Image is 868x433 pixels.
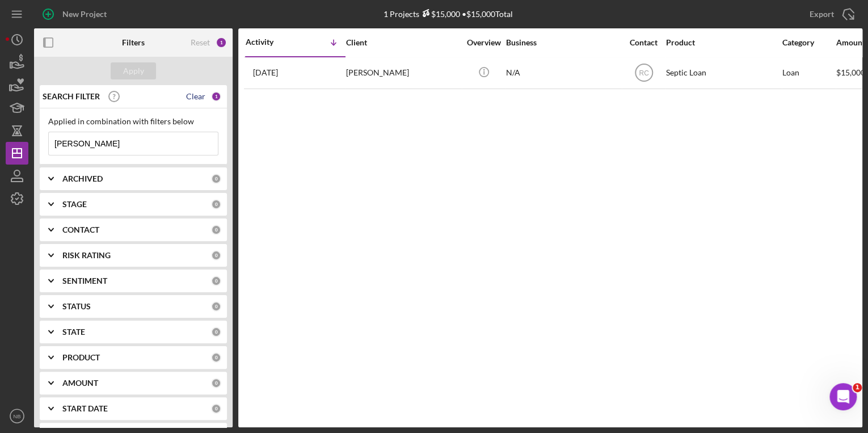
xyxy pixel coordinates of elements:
[211,378,221,388] div: 0
[462,38,505,47] div: Overview
[123,62,144,79] div: Apply
[62,225,99,234] b: CONTACT
[62,302,91,311] b: STATUS
[506,58,620,88] div: N/A
[798,3,862,26] button: Export
[853,383,862,392] span: 1
[782,58,835,88] div: Loan
[384,9,513,19] div: 1 Projects • $15,000 Total
[346,38,460,47] div: Client
[62,251,111,260] b: RISK RATING
[211,403,221,414] div: 0
[62,379,98,388] b: AMOUNT
[43,92,100,101] b: SEARCH FILTER
[211,225,221,235] div: 0
[122,38,145,47] b: Filters
[186,92,205,101] div: Clear
[211,91,221,102] div: 1
[211,276,221,286] div: 0
[246,37,296,47] div: Activity
[211,327,221,337] div: 0
[419,9,460,19] div: $15,000
[6,405,28,427] button: NB
[62,353,100,362] b: PRODUCT
[62,327,85,337] b: STATE
[111,62,156,79] button: Apply
[211,250,221,260] div: 0
[346,58,460,88] div: [PERSON_NAME]
[666,38,779,47] div: Product
[253,68,278,77] time: 2025-08-20 20:53
[211,174,221,184] div: 0
[48,117,218,126] div: Applied in combination with filters below
[62,3,107,26] div: New Project
[211,301,221,312] div: 0
[666,58,779,88] div: Septic Loan
[191,38,210,47] div: Reset
[836,68,865,77] span: $15,000
[506,38,620,47] div: Business
[622,38,665,47] div: Contact
[13,413,20,419] text: NB
[211,199,221,209] div: 0
[34,3,118,26] button: New Project
[829,383,857,410] iframe: Intercom live chat
[782,38,835,47] div: Category
[62,276,107,285] b: SENTIMENT
[62,404,108,413] b: START DATE
[639,69,649,77] text: RC
[216,37,227,48] div: 1
[62,200,87,209] b: STAGE
[810,3,834,26] div: Export
[211,352,221,363] div: 0
[62,174,103,183] b: ARCHIVED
